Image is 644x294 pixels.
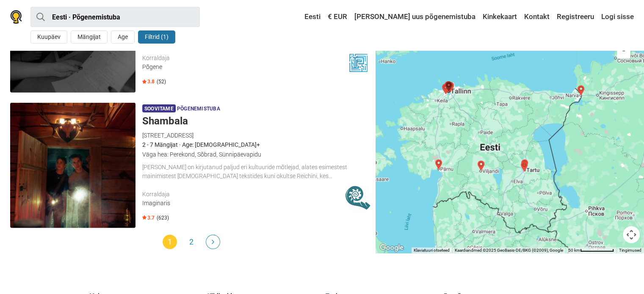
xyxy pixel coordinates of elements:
div: 2 - 7 Mängijat · Age: [DEMOGRAPHIC_DATA]+ [142,140,372,149]
button: Age [111,30,135,44]
div: Verine teater [476,161,486,171]
span: Põgenemistuba [177,104,220,114]
img: Nowescape logo [10,10,22,24]
div: Pille küüsis [434,159,444,170]
div: Imaginaris [142,199,345,208]
a: Eesti [296,9,323,25]
button: Mängijat [71,30,108,44]
a: Kinkekaart [481,9,519,25]
div: Safecracker [519,162,529,172]
a: 1 [163,235,177,249]
a: Google Mapsis selle piirkonna avamine (avaneb uues aknas) [378,242,406,253]
button: Klaviatuuri otseteed [414,247,450,253]
button: Kaardi mõõtkava: 50 km 76 piksli kohta [566,247,616,253]
button: Kaardikaamera juhtnupud [623,226,640,243]
div: Red Alert [443,81,453,91]
div: [STREET_ADDRESS] [142,131,372,140]
a: Next [206,235,220,249]
img: Põgene [345,49,372,77]
img: Eesti [299,14,304,20]
a: Tingimused (avaneb uuel vahekaardil) [619,248,641,253]
span: Soovitame [142,104,176,113]
h5: Shambala [142,115,372,127]
span: 3.8 [142,78,155,85]
span: 3.7 [142,214,155,221]
button: Filtrid (1) [138,30,175,44]
a: € EUR [326,9,349,25]
a: Registreeru [555,9,596,25]
img: Star [142,215,146,220]
img: Google [378,242,406,253]
div: Korraldaja [142,54,345,63]
span: (623) [157,214,169,221]
div: Põgenemine Vanglast [440,84,451,94]
img: Imaginaris [345,185,372,212]
img: Next page [212,240,214,244]
input: proovi “Tallinn” [30,7,200,27]
a: Kontakt [522,9,552,25]
div: Shambala [444,82,454,92]
span: (52) [157,78,166,85]
div: Hullumeelse pärand [520,159,530,170]
div: Baker Street 221 B [443,82,453,92]
a: [PERSON_NAME] uus põgenemistuba [352,9,478,25]
div: Väga hea: Perekond, Sõbrad, Sünnipäevapidu [142,150,372,159]
img: Star [142,80,146,84]
a: 2 [184,235,199,249]
div: Põgene [142,63,345,71]
span: Kaardiandmed ©2025 GeoBasis-DE/BKG (©2009), Google [455,248,563,253]
img: Shambala [10,103,135,228]
span: 50 km [568,248,580,253]
div: [PERSON_NAME] on kirjutanud paljud eri kultuuride mõtlejad, alates esimestest mainimistest [DEMOG... [142,163,372,181]
a: Logi sisse [599,9,634,25]
div: Korraldaja [142,190,345,199]
button: Kuupäev [30,30,67,44]
div: Alice Through the Looking Glass [576,85,586,96]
